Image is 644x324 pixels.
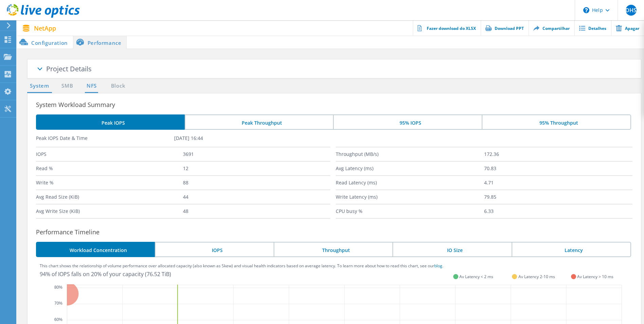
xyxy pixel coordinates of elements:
[482,114,631,130] li: 95% Throughput
[54,301,62,306] text: 70%
[40,264,443,268] label: This chart shows the relationship of volume performance over allocated capacity (also known as Sk...
[434,263,442,269] span: blog
[336,190,484,204] label: Write Latency (ms)
[34,25,56,31] span: NetApp
[36,190,183,204] label: Avg Read Size (KiB)
[577,274,613,280] label: Av Latency > 10 ms
[529,20,574,36] a: Compartilhar
[413,20,481,36] a: Fazer download do XLSX
[574,20,611,36] a: Detalhes
[336,176,484,190] label: Read Latency (ms)
[109,82,127,90] a: Block
[484,147,632,161] label: 172.36
[185,114,333,130] li: Peak Throughput
[40,270,171,278] label: 94% of IOPS falls on 20% of your capacity (76.52 TiB)
[85,82,98,90] a: NFS
[60,82,75,90] a: SMB
[183,204,330,218] label: 48
[36,147,183,161] label: IOPS
[336,162,484,175] label: Avg Latency (ms)
[155,242,274,257] li: IOPS
[54,285,62,290] text: 80%
[36,242,155,257] li: Workload Concentration
[174,135,312,142] label: [DATE] 16:44
[183,190,330,204] label: 44
[336,204,484,218] label: CPU busy %
[484,204,632,218] label: 6.33
[512,242,631,257] li: Latency
[183,176,330,190] label: 88
[36,100,641,109] h3: System Workload Summary
[625,7,637,13] span: DHS
[36,176,183,190] label: Write %
[336,147,484,161] label: Throughput (MB/s)
[54,317,62,322] text: 60%
[183,147,330,161] label: 3691
[484,162,632,175] label: 70.83
[274,242,392,257] li: Throughput
[36,162,183,175] label: Read %
[518,274,555,280] label: Av Latency 2-10 ms
[36,204,183,218] label: Avg Write Size (KiB)
[481,20,529,36] a: Download PPT
[36,135,174,142] label: Peak IOPS Date & Time
[46,64,92,73] span: Project Details
[36,227,641,237] h3: Performance Timeline
[611,20,644,36] a: Apagar
[484,176,632,190] label: 4.71
[27,82,52,90] a: System
[392,242,511,257] li: IO Size
[459,274,493,280] label: Av Latency < 2 ms
[7,14,80,19] a: Live Optics Dashboard
[36,114,185,130] li: Peak IOPS
[333,114,482,130] li: 95% IOPS
[583,7,589,13] svg: \n
[484,190,632,204] label: 79.85
[183,162,330,175] label: 12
